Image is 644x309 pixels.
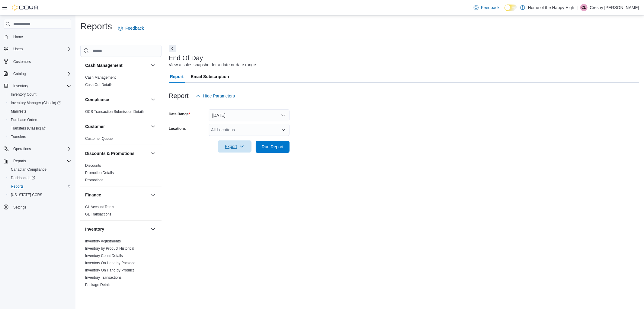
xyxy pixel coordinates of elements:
[8,183,26,190] a: Reports
[13,159,26,163] span: Reports
[85,171,114,175] a: Promotion Details
[6,124,74,133] a: Transfers (Classic)
[8,91,71,98] span: Inventory Count
[85,212,111,217] span: GL Transactions
[8,116,41,123] a: Purchase Orders
[8,166,49,173] a: Canadian Compliance
[8,183,71,190] span: Reports
[13,84,28,88] span: Inventory
[85,178,104,182] a: Promotions
[85,192,101,198] h3: Finance
[169,92,189,100] h3: Report
[11,58,71,65] span: Customers
[8,99,63,107] a: Inventory Manager (Classic)
[580,4,588,11] div: Cresny Lorenzo
[590,4,639,11] p: Cresny [PERSON_NAME]
[85,75,116,80] span: Cash Management
[505,5,517,11] input: Dark Mode
[11,157,28,165] button: Reports
[221,140,248,153] span: Export
[8,174,71,182] span: Dashboards
[481,5,499,11] span: Feedback
[11,126,46,131] span: Transfers (Classic)
[85,205,114,209] span: GL Account Totals
[169,112,190,117] label: Date Range
[11,109,26,114] span: Manifests
[85,239,121,244] span: Inventory Adjustments
[85,75,116,80] a: Cash Management
[11,157,71,165] span: Reports
[281,127,286,132] button: Open list of options
[11,33,71,41] span: Home
[11,92,37,97] span: Inventory Count
[8,191,45,199] a: [US_STATE] CCRS
[582,4,586,11] span: CL
[6,90,74,99] button: Inventory Count
[85,136,113,141] a: Customer Queue
[8,166,71,173] span: Canadian Compliance
[85,246,134,251] span: Inventory by Product Historical
[11,145,34,153] button: Operations
[80,162,162,186] div: Discounts & Promotions
[577,4,578,11] p: |
[85,246,134,251] a: Inventory by Product Historical
[149,123,157,130] button: Customer
[11,70,71,77] span: Catalog
[11,45,25,53] button: Users
[85,97,109,103] h3: Compliance
[85,123,105,130] h3: Customer
[85,253,123,258] span: Inventory Count Details
[13,47,23,51] span: Users
[149,150,157,157] button: Discounts & Promotions
[8,108,29,115] a: Manifests
[11,117,38,122] span: Purchase Orders
[11,184,24,189] span: Reports
[80,108,162,118] div: Compliance
[149,225,157,233] button: Inventory
[6,191,74,199] button: [US_STATE] CCRS
[85,268,134,273] span: Inventory On Hand by Product
[149,62,157,69] button: Cash Management
[8,133,71,140] span: Transfers
[11,33,25,41] a: Home
[8,116,71,123] span: Purchase Orders
[1,82,74,90] button: Inventory
[85,261,136,265] a: Inventory On Hand by Package
[13,71,26,76] span: Catalog
[85,226,148,232] button: Inventory
[13,35,23,39] span: Home
[85,136,113,141] span: Customer Queue
[8,99,71,107] span: Inventory Manager (Classic)
[85,163,101,168] a: Discounts
[8,191,71,199] span: Washington CCRS
[6,107,74,116] button: Manifests
[85,268,134,272] a: Inventory On Hand by Product
[125,25,144,31] span: Feedback
[8,125,48,132] a: Transfers (Classic)
[13,205,26,210] span: Settings
[85,150,134,156] h3: Discounts & Promotions
[209,109,290,121] button: [DATE]
[11,145,71,153] span: Operations
[6,99,74,107] a: Inventory Manager (Classic)
[8,174,37,182] a: Dashboards
[85,83,113,87] a: Cash Out Details
[6,174,74,182] a: Dashboards
[85,212,111,216] a: GL Transactions
[1,203,74,212] button: Settings
[471,2,502,14] a: Feedback
[85,62,148,68] button: Cash Management
[85,226,104,232] h3: Inventory
[1,70,74,78] button: Catalog
[1,57,74,66] button: Customers
[11,134,26,139] span: Transfers
[85,97,148,103] button: Compliance
[85,170,114,175] span: Promotion Details
[169,126,186,131] label: Locations
[80,20,112,32] h1: Reports
[11,192,42,197] span: [US_STATE] CCRS
[85,205,114,209] a: GL Account Totals
[85,178,104,182] span: Promotions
